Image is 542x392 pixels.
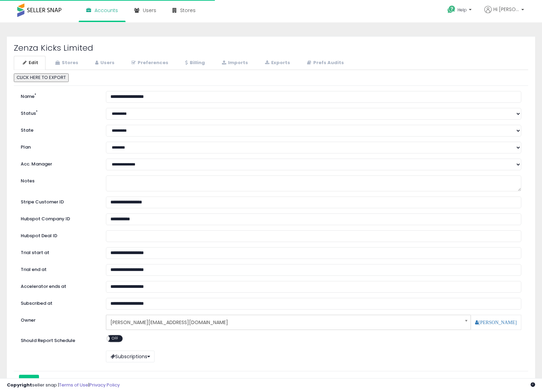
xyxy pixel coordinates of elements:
[16,175,101,184] label: Notes
[122,56,176,70] a: Preferences
[59,382,88,388] a: Terms of Use
[7,382,32,388] strong: Copyright
[16,142,101,151] label: Plan
[110,335,121,341] span: OFF
[106,351,155,362] button: Subscriptions
[457,7,467,13] span: Help
[16,281,101,290] label: Accelerator ends at
[16,159,101,168] label: Acc. Manager
[46,56,86,70] a: Stores
[16,247,101,256] label: Trial start at
[484,6,524,21] a: Hi [PERSON_NAME]
[180,7,196,14] span: Stores
[16,197,101,205] label: Stripe Customer ID
[21,338,75,344] label: Should Report Schedule
[176,56,212,70] a: Billing
[298,56,351,70] a: Prefs Audits
[16,264,101,273] label: Trial end at
[21,317,36,324] label: Owner
[16,91,101,100] label: Name
[475,320,517,325] a: [PERSON_NAME]
[256,56,297,70] a: Exports
[86,56,122,70] a: Users
[14,43,528,52] h2: Zenza Kicks Limited
[14,56,46,70] a: Edit
[447,5,456,14] i: Get Help
[7,382,120,389] div: seller snap | |
[143,7,156,14] span: Users
[14,73,69,82] button: CLICK HERE TO EXPORT
[95,7,118,14] span: Accounts
[16,230,101,239] label: Hubspot Deal ID
[16,213,101,222] label: Hubspot Company ID
[89,382,120,388] a: Privacy Policy
[16,125,101,134] label: State
[16,108,101,117] label: Status
[110,316,457,328] span: [PERSON_NAME][EMAIL_ADDRESS][DOMAIN_NAME]
[493,6,519,13] span: Hi [PERSON_NAME]
[213,56,255,70] a: Imports
[16,298,101,307] label: Subscribed at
